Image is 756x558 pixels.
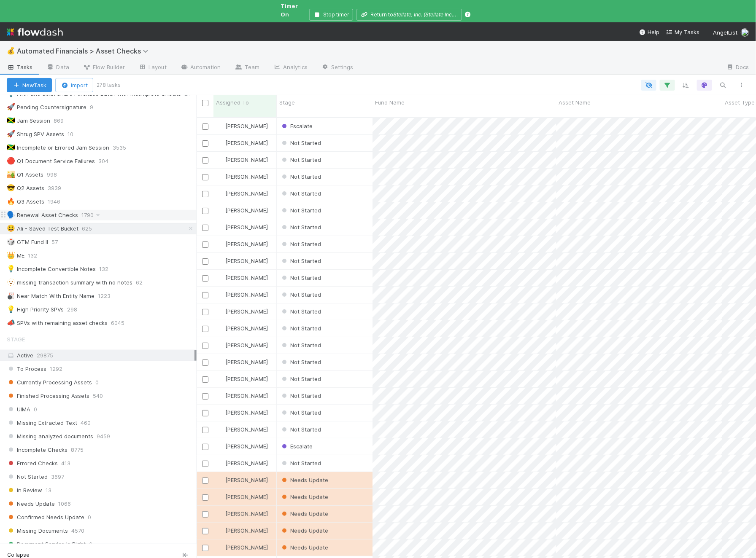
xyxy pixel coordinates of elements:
button: NewTask [7,78,52,92]
span: 132 [99,264,117,274]
input: Toggle Row Selected [202,292,208,298]
input: Toggle Row Selected [202,376,208,383]
span: 1946 [48,196,69,207]
span: 🔥 [7,198,15,205]
img: avatar_12dd09bb-393f-4edb-90ff-b12147216d3f.png [217,392,224,399]
div: [PERSON_NAME] [217,223,268,231]
span: 🇯🇲 [7,117,15,124]
span: [PERSON_NAME] [225,510,268,517]
span: Not Started [280,392,321,399]
div: Not Started [280,408,321,417]
img: avatar_12dd09bb-393f-4edb-90ff-b12147216d3f.png [217,359,224,365]
a: Data [40,61,76,75]
span: Stage [279,98,295,107]
span: 0 [88,512,91,523]
span: 0 [95,377,99,388]
span: [PERSON_NAME] [225,207,268,214]
span: 🏜️ [7,171,15,178]
span: Needs Update [280,527,328,534]
div: [PERSON_NAME] [217,425,268,434]
div: ME [7,250,24,261]
div: Q1 Document Service Failures [7,156,95,166]
span: 298 [67,304,86,315]
div: SPVs with remaining asset checks [7,318,108,328]
div: [PERSON_NAME] [217,375,268,383]
span: 😃 [7,225,15,232]
span: 10 [67,129,82,139]
span: 9 [90,102,102,113]
a: Analytics [266,61,314,75]
span: 💡 [7,265,15,272]
img: avatar_12dd09bb-393f-4edb-90ff-b12147216d3f.png [217,224,224,231]
a: Flow Builder [76,61,132,75]
div: [PERSON_NAME] [217,324,268,333]
div: Not Started [280,172,321,181]
span: 413 [61,458,70,469]
div: Q3 Assets [7,196,44,207]
span: Not Started [280,207,321,214]
div: Not Started [280,257,321,265]
div: [PERSON_NAME] [217,189,268,198]
input: Toggle Row Selected [202,225,208,231]
span: 👑 [7,252,15,259]
div: Active [7,350,194,361]
span: Not Started [280,325,321,332]
i: Stellate, Inc. (Stellate Inc., GraphCDN) - The email above pertains to two primary transactions: ... [393,11,638,18]
span: Missing Extracted Text [7,418,77,428]
span: [PERSON_NAME] [225,291,268,298]
input: Toggle Row Selected [202,309,208,315]
img: avatar_12dd09bb-393f-4edb-90ff-b12147216d3f.png [217,190,224,197]
div: Needs Update [280,476,328,484]
div: Not Started [280,156,321,164]
span: In Review [7,485,42,496]
input: Toggle Row Selected [202,410,208,416]
div: [PERSON_NAME] [217,257,268,265]
div: Not Started [280,307,321,316]
span: [PERSON_NAME] [225,139,268,146]
a: Automation [173,61,228,75]
span: Not Started [280,342,321,349]
div: Jam Session [7,115,50,126]
div: [PERSON_NAME] [217,526,268,535]
input: Toggle Row Selected [202,208,208,214]
span: Not Started [280,224,321,231]
span: 8775 [71,445,84,455]
div: High Priority SPVs [7,304,64,315]
img: avatar_12dd09bb-393f-4edb-90ff-b12147216d3f.png [217,426,224,433]
div: Shrug SPV Assets [7,129,64,139]
div: Not Started [280,425,321,434]
span: UIMA [7,404,30,415]
input: Toggle Row Selected [202,511,208,518]
span: Escalate [280,123,313,129]
span: 🫥 [7,279,15,286]
span: [PERSON_NAME] [225,123,268,129]
span: [PERSON_NAME] [225,308,268,315]
span: 4570 [71,526,84,536]
img: avatar_12dd09bb-393f-4edb-90ff-b12147216d3f.png [217,544,224,551]
img: logo-inverted-e16ddd16eac7371096b0.svg [7,25,63,39]
span: 🚀 [7,130,15,137]
a: Layout [132,61,173,75]
div: Not Started [280,240,321,248]
span: [PERSON_NAME] [225,443,268,450]
span: Timer On [281,3,298,18]
span: 29875 [37,352,53,359]
span: Needs Update [280,477,328,483]
div: [PERSON_NAME] [217,139,268,147]
span: [PERSON_NAME] [225,156,268,163]
div: Escalate [280,122,313,130]
img: avatar_12dd09bb-393f-4edb-90ff-b12147216d3f.png [741,28,749,37]
div: Escalate [280,442,313,451]
span: Asset Name [559,98,591,107]
span: [PERSON_NAME] [225,173,268,180]
button: Import [55,78,93,92]
input: Toggle Row Selected [202,258,208,265]
span: [PERSON_NAME] [225,274,268,281]
img: avatar_12dd09bb-393f-4edb-90ff-b12147216d3f.png [217,376,224,382]
div: missing transaction summary with no notes [7,277,132,288]
input: Toggle Row Selected [202,528,208,534]
span: 132 [28,250,46,261]
div: Help [639,28,659,36]
div: GTM Fund II [7,237,48,247]
div: Ali - Saved Test Bucket [7,223,78,234]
